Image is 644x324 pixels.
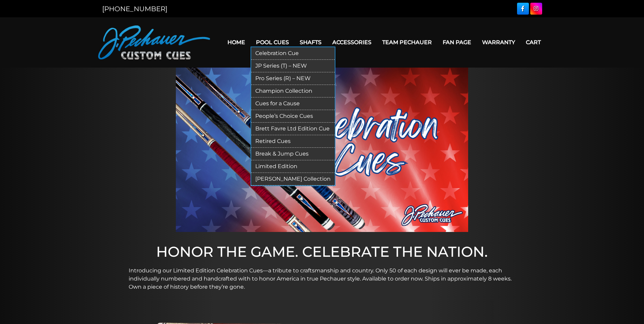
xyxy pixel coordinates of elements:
[327,34,377,51] a: Accessories
[294,34,327,51] a: Shafts
[437,34,477,51] a: Fan Page
[251,123,335,135] a: Brett Favre Ltd Edition Cue
[222,34,251,51] a: Home
[251,85,335,97] a: Champion Collection
[251,34,294,51] a: Pool Cues
[251,135,335,148] a: Retired Cues
[251,160,335,173] a: Limited Edition
[129,267,516,291] p: Introducing our Limited Edition Celebration Cues—a tribute to craftsmanship and country. Only 50 ...
[251,97,335,110] a: Cues for a Cause
[102,5,167,13] a: [PHONE_NUMBER]
[251,110,335,123] a: People’s Choice Cues
[251,148,335,160] a: Break & Jump Cues
[251,60,335,72] a: JP Series (T) – NEW
[377,34,437,51] a: Team Pechauer
[520,34,546,51] a: Cart
[98,25,210,59] img: Pechauer Custom Cues
[477,34,520,51] a: Warranty
[251,173,335,185] a: [PERSON_NAME] Collection
[251,47,335,60] a: Celebration Cue
[251,72,335,85] a: Pro Series (R) – NEW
